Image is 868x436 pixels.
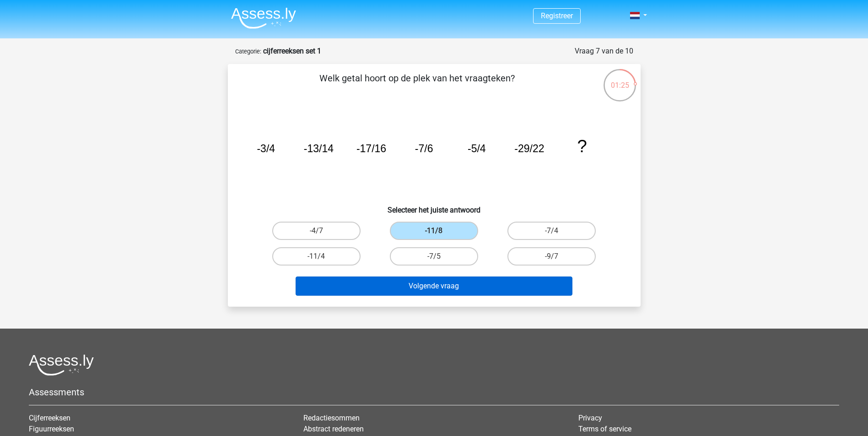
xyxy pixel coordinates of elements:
[507,247,596,266] label: -9/7
[29,387,839,398] h5: Assessments
[303,425,364,433] a: Abstract redeneren
[272,247,361,266] label: -11/4
[541,11,573,20] a: Registreer
[578,414,602,422] a: Privacy
[467,143,485,154] tspan: -5/4
[257,143,275,154] tspan: -3/4
[263,47,321,55] strong: cijferreeksen set 1
[303,143,333,154] tspan: -13/14
[235,48,261,55] small: Categorie:
[29,354,94,376] img: Assessly logo
[577,136,587,156] tspan: ?
[507,222,596,240] label: -7/4
[575,46,633,57] div: Vraag 7 van de 10
[390,222,478,240] label: -11/8
[603,68,637,91] div: 01:25
[356,143,386,154] tspan: -17/16
[415,143,433,154] tspan: -7/6
[243,71,592,99] p: Welk getal hoort op de plek van het vraagteken?
[578,425,631,433] a: Terms of service
[231,7,296,29] img: Assessly
[272,222,361,240] label: -4/7
[390,247,478,266] label: -7/5
[29,414,70,422] a: Cijferreeksen
[303,414,360,422] a: Redactiesommen
[243,198,626,214] h6: Selecteer het juiste antwoord
[296,276,572,296] button: Volgende vraag
[514,143,544,154] tspan: -29/22
[29,425,74,433] a: Figuurreeksen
